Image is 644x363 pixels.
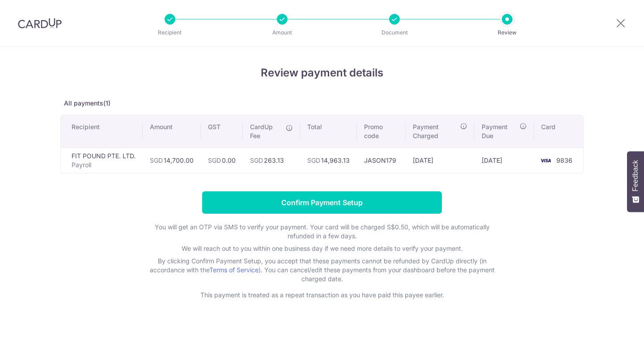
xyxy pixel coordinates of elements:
p: This payment is treated as a repeat transaction as you have paid this payee earlier. [143,291,501,300]
th: Total [300,115,357,148]
p: Review [474,28,540,37]
td: FIT POUND PTE. LTD. [61,148,143,173]
p: Amount [249,28,315,37]
td: 263.13 [243,148,300,173]
img: <span class="translation_missing" title="translation missing: en.account_steps.new_confirm_form.b... [537,155,555,166]
p: You will get an OTP via SMS to verify your payment. Your card will be charged S$0.50, which will ... [143,223,501,241]
th: Card [534,115,583,148]
span: SGD [307,156,320,164]
button: Feedback - Show survey [627,151,644,212]
p: Document [361,28,428,37]
p: We will reach out to you within one business day if we need more details to verify your payment. [143,244,501,253]
a: Terms of Service [209,266,258,274]
th: GST [201,115,243,148]
input: Confirm Payment Setup [202,191,442,214]
p: Payroll [72,160,136,169]
p: Recipient [137,28,203,37]
span: SGD [250,156,263,164]
p: By clicking Confirm Payment Setup, you accept that these payments cannot be refunded by CardUp di... [143,257,501,283]
th: Promo code [357,115,406,148]
p: All payments(1) [60,99,584,108]
span: Payment Charged [413,122,458,140]
td: [DATE] [406,148,475,173]
span: CardUp Fee [250,122,281,140]
span: 9836 [556,156,572,164]
span: Payment Due [482,122,517,140]
img: CardUp [18,18,62,29]
td: 14,963.13 [300,148,357,173]
span: SGD [208,156,221,164]
th: Recipient [61,115,143,148]
td: [DATE] [475,148,534,173]
td: JASON179 [357,148,406,173]
td: 0.00 [201,148,243,173]
th: Amount [143,115,201,148]
span: SGD [150,156,163,164]
td: 14,700.00 [143,148,201,173]
span: Feedback [631,160,640,191]
h4: Review payment details [60,65,584,81]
